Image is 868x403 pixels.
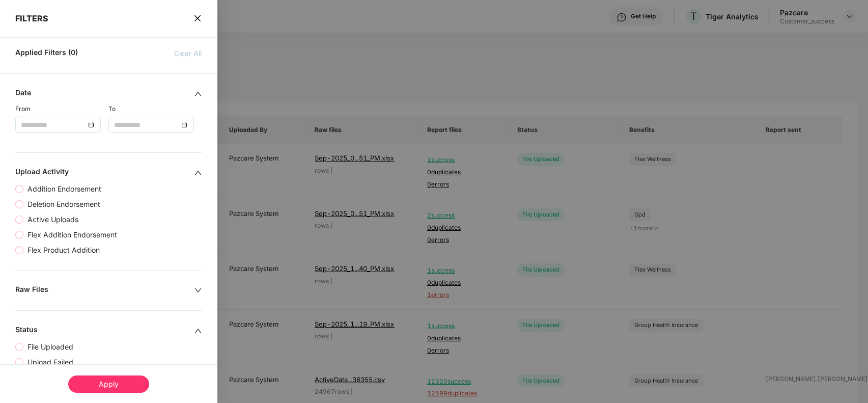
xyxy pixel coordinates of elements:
span: Deletion Endorsement [23,199,104,210]
span: Clear All [174,48,202,59]
span: up [194,327,202,334]
div: Date [15,88,194,99]
span: File Uploaded [23,341,77,353]
span: up [194,169,202,176]
span: up [194,90,202,97]
span: Active Uploads [23,214,82,225]
span: Applied Filters (0) [15,48,78,59]
span: close [193,13,202,23]
span: Upload Failed [23,357,77,368]
span: Flex Product Addition [23,245,104,256]
div: Apply [68,375,149,393]
span: down [194,287,202,294]
div: Status [15,325,194,336]
span: FILTERS [15,13,48,23]
div: To [108,104,202,114]
div: Upload Activity [15,167,194,178]
span: Flex Addition Endorsement [23,229,121,240]
span: Addition Endorsement [23,183,105,195]
div: Raw Files [15,285,194,296]
div: From [15,104,108,114]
